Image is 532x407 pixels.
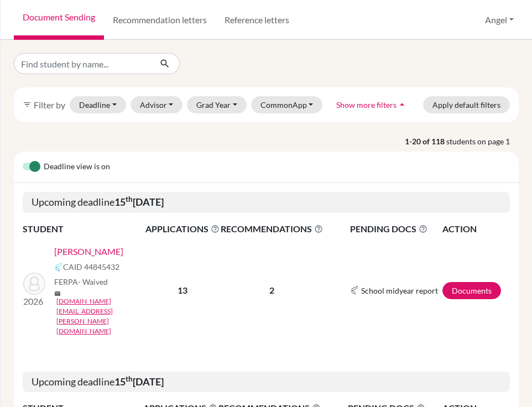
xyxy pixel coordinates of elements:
th: ACTION [442,222,510,236]
span: Show more filters [336,100,397,109]
i: filter_list [23,100,32,109]
a: [PERSON_NAME] [54,245,123,258]
span: FERPA [54,276,108,288]
button: Grad Year [187,96,247,113]
i: arrow_drop_up [397,99,408,110]
span: PENDING DOCS [350,222,441,236]
p: 2026 [23,295,45,308]
span: RECOMMENDATIONS [221,222,323,236]
input: Find student by name... [14,53,151,74]
button: Deadline [70,96,126,113]
img: Common App logo [54,263,63,272]
strong: 1-20 of 118 [405,135,446,147]
p: 2 [221,284,323,297]
button: Advisor [131,96,183,113]
span: APPLICATIONS [145,222,220,236]
button: CommonApp [251,96,323,113]
a: Documents [442,282,501,299]
img: Common App logo [350,286,359,295]
sup: th [126,195,133,203]
b: 15 [DATE] [114,196,164,208]
span: students on page 1 [446,135,519,147]
span: - Waived [78,277,108,286]
span: mail [54,290,61,297]
b: 15 [DATE] [114,375,164,388]
span: Filter by [34,100,65,110]
button: Apply default filters [423,96,510,113]
img: Kim, Jihwan [23,273,45,295]
h5: Upcoming deadline [23,372,510,393]
b: 13 [178,285,187,295]
th: STUDENT [23,222,145,236]
button: Show more filtersarrow_drop_up [327,96,417,113]
h5: Upcoming deadline [23,192,510,213]
sup: th [126,374,133,383]
a: [DOMAIN_NAME][EMAIL_ADDRESS][PERSON_NAME][DOMAIN_NAME] [56,296,153,336]
span: CAID 44845432 [63,261,119,273]
button: Angel [480,9,519,30]
span: Deadline view is on [44,160,110,174]
span: School midyear report [361,285,438,296]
